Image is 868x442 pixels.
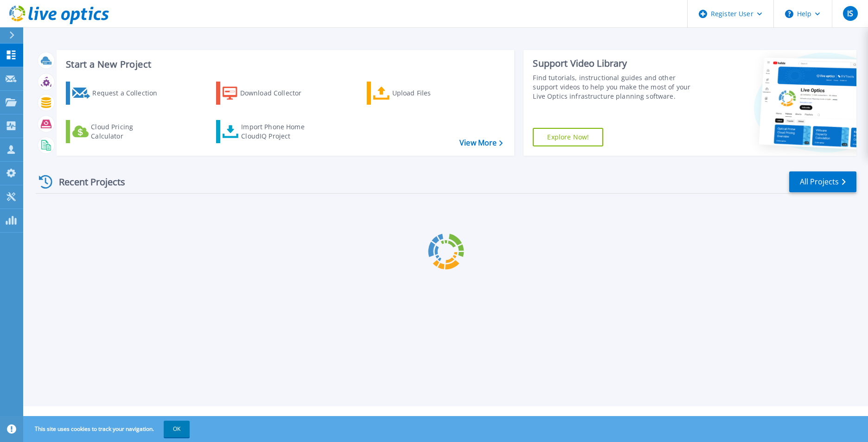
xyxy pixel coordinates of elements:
[66,82,169,105] a: Request a Collection
[533,128,603,146] a: Explore Now!
[789,171,856,192] a: All Projects
[241,122,313,141] div: Import Phone Home CloudIQ Project
[36,170,138,193] div: Recent Projects
[164,421,190,437] button: OK
[460,139,503,147] a: View More
[847,10,853,17] span: IS
[533,73,702,101] div: Find tutorials, instructional guides and other support videos to help you make the most of your L...
[392,84,466,102] div: Upload Files
[240,84,314,102] div: Download Collector
[91,122,165,141] div: Cloud Pricing Calculator
[367,82,470,105] a: Upload Files
[92,84,166,102] div: Request a Collection
[66,120,169,143] a: Cloud Pricing Calculator
[216,82,319,105] a: Download Collector
[66,59,503,69] h3: Start a New Project
[26,421,190,437] span: This site uses cookies to track your navigation.
[533,57,702,69] div: Support Video Library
